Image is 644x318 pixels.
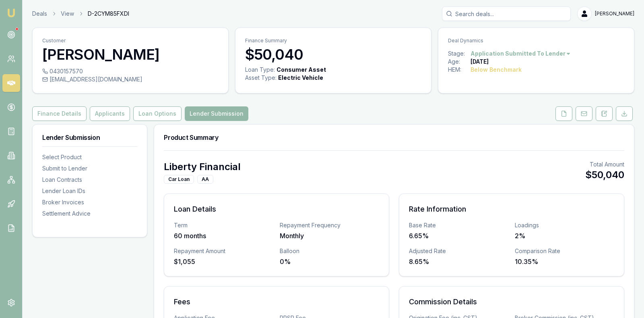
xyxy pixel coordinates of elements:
h3: Product Summary [164,134,624,141]
div: Lender Loan IDs [42,187,137,195]
div: Stage: [448,50,471,58]
span: [PERSON_NAME] [595,10,634,17]
div: 8.65% [409,257,508,266]
h3: Commission Details [409,296,614,308]
div: Broker Invoices [42,198,137,206]
h3: [PERSON_NAME] [42,46,219,62]
h3: Rate Information [409,204,614,215]
a: Lender Submission [183,106,250,121]
div: Term [174,221,273,229]
button: Applicants [90,106,130,121]
p: Finance Summary [245,37,421,44]
h3: Fees [174,296,379,308]
div: Base Rate [409,221,508,229]
div: Car Loan [164,175,194,184]
div: Balloon [280,247,379,255]
a: Applicants [88,106,132,121]
div: Age: [448,58,471,66]
div: Monthly [280,231,379,241]
img: emu-icon-u.png [6,8,16,18]
div: Settlement Advice [42,210,137,218]
span: D-2CYM85FXDI [88,10,129,18]
div: Below Benchmark [471,66,522,74]
div: Total Amount [585,160,624,168]
button: Finance Details [32,106,87,121]
div: HEM: [448,66,471,74]
div: Repayment Frequency [280,221,379,229]
h3: Loan Details [174,204,379,215]
div: $1,055 [174,257,273,266]
div: Consumer Asset [277,66,326,74]
div: 0430157570 [42,67,219,75]
div: Loadings [515,221,614,229]
nav: breadcrumb [32,10,129,18]
a: Loan Options [132,106,183,121]
h3: Lender Submission [42,134,137,141]
div: Asset Type : [245,74,277,82]
h2: Liberty Financial [164,160,241,173]
p: Customer [42,37,219,44]
button: Application Submitted To Lender [471,50,571,58]
div: Submit to Lender [42,164,137,173]
div: [EMAIL_ADDRESS][DOMAIN_NAME] [42,75,219,83]
div: [DATE] [471,58,489,66]
a: Finance Details [32,106,88,121]
div: Adjusted Rate [409,247,508,255]
div: Repayment Amount [174,247,273,255]
div: 10.35% [515,257,614,266]
div: 60 months [174,231,273,241]
input: Search deals [442,6,571,21]
div: Select Product [42,153,137,161]
button: Lender Submission [185,106,248,121]
a: View [61,10,74,18]
div: AA [197,175,213,184]
div: 2% [515,231,614,241]
p: Deal Dynamics [448,37,624,44]
div: Loan Type: [245,66,275,74]
div: $50,040 [585,168,624,181]
div: 6.65% [409,231,508,241]
a: Deals [32,10,47,18]
div: Electric Vehicle [278,74,323,82]
div: 0% [280,257,379,266]
button: Loan Options [133,106,182,121]
h3: $50,040 [245,46,421,62]
div: Comparison Rate [515,247,614,255]
div: Loan Contracts [42,176,137,184]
